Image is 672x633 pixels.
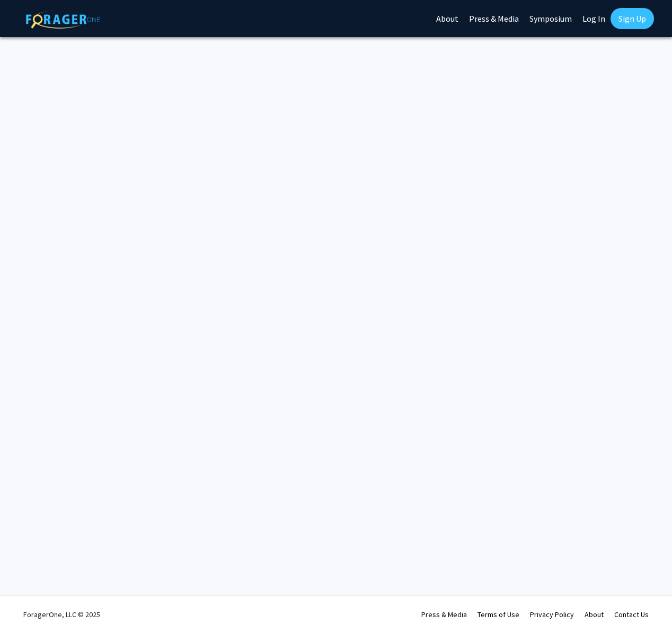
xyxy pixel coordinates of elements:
a: Terms of Use [478,610,519,619]
a: About [585,610,604,619]
a: Contact Us [614,610,649,619]
img: ForagerOne Logo [26,10,100,29]
a: Privacy Policy [530,610,574,619]
div: ForagerOne, LLC © 2025 [23,596,100,633]
a: Sign Up [611,8,654,29]
a: Press & Media [421,610,467,619]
